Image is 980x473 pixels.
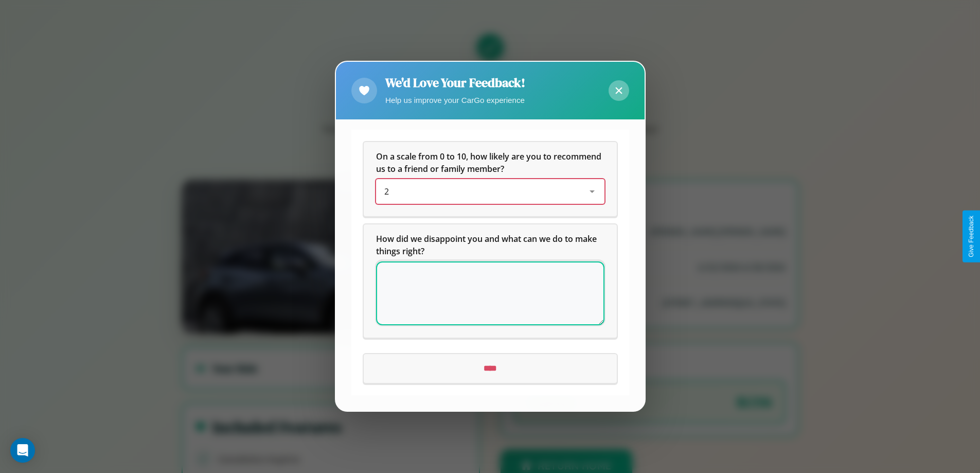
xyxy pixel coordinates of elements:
[376,151,603,175] span: On a scale from 0 to 10, how likely are you to recommend us to a friend or family member?
[376,180,604,204] div: On a scale from 0 to 10, how likely are you to recommend us to a friend or family member?
[376,234,599,257] span: How did we disappoint you and what can we do to make things right?
[10,438,35,463] div: Open Intercom Messenger
[385,74,525,91] h2: We'd Love Your Feedback!
[376,151,604,176] h5: On a scale from 0 to 10, how likely are you to recommend us to a friend or family member?
[968,216,975,257] div: Give Feedback
[364,143,617,217] div: On a scale from 0 to 10, how likely are you to recommend us to a friend or family member?
[384,186,389,198] span: 2
[385,93,525,107] p: Help us improve your CarGo experience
